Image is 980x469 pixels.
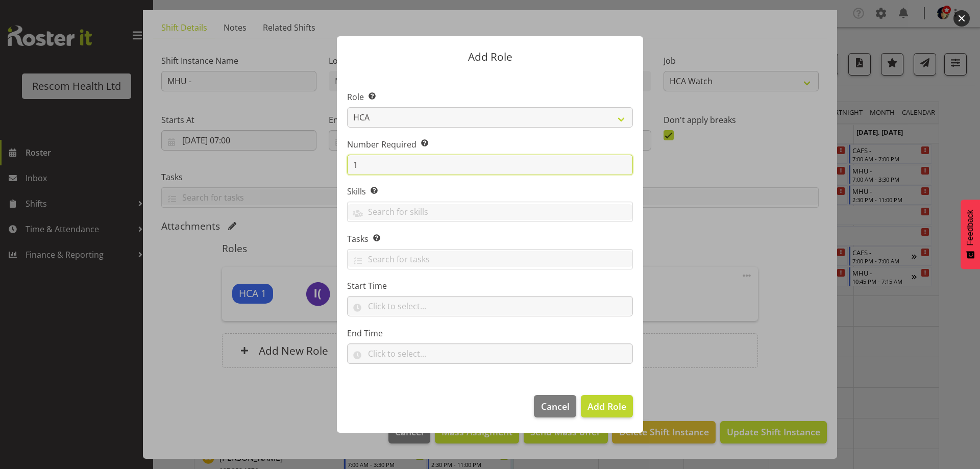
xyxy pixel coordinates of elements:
[347,185,633,198] label: Skills
[348,251,632,267] input: Search for tasks
[347,52,633,62] p: Add Role
[347,233,633,245] label: Tasks
[534,395,576,417] button: Cancel
[961,200,980,269] button: Feedback - Show survey
[587,400,626,412] span: Add Role
[348,204,632,220] input: Search for skills
[347,280,633,292] label: Start Time
[347,91,633,103] label: Role
[966,210,975,245] span: Feedback
[541,400,570,413] span: Cancel
[347,296,633,316] input: Click to select...
[347,138,633,151] label: Number Required
[347,343,633,364] input: Click to select...
[581,395,633,417] button: Add Role
[347,327,633,339] label: End Time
